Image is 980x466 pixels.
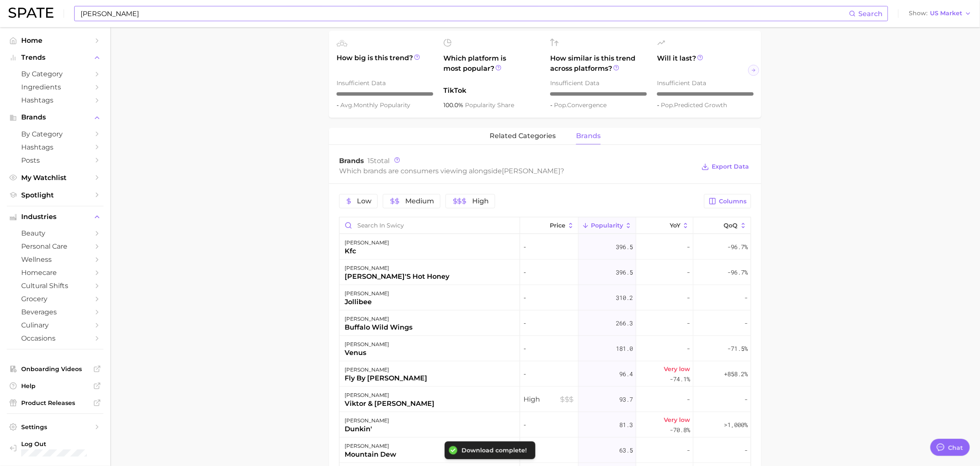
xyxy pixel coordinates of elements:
[554,101,607,109] span: convergence
[719,198,746,205] span: Columns
[340,438,751,463] button: [PERSON_NAME]mountain dew-63.5--
[619,369,633,379] span: 96.4
[664,364,690,374] span: Very low
[616,344,633,354] span: 181.0
[21,229,89,237] span: beauty
[21,269,89,277] span: homecare
[7,380,103,392] a: Help
[21,321,89,329] span: culinary
[724,369,748,379] span: +858.2%
[345,424,389,434] div: dunkin'
[345,246,389,256] div: kfc
[7,67,103,80] a: by Category
[523,445,575,455] span: -
[7,94,103,107] a: Hashtags
[7,111,103,124] button: Brands
[21,334,89,342] span: occasions
[21,399,89,407] span: Product Releases
[340,387,751,412] button: [PERSON_NAME]viktor & [PERSON_NAME]High93.7--
[523,318,575,328] span: -
[7,253,103,266] a: wellness
[619,445,633,455] span: 63.5
[7,279,103,292] a: cultural shifts
[704,194,751,208] button: Columns
[21,83,89,91] span: Ingredients
[550,53,647,74] span: How similar is this trend across platforms?
[657,78,754,88] div: Insufficient Data
[744,318,748,328] span: -
[345,314,412,324] div: [PERSON_NAME]
[340,412,751,438] button: [PERSON_NAME]dunkin'-81.3Very low-70.8%>1,000%
[7,189,103,202] a: Spotlight
[337,78,433,88] div: Insufficient Data
[523,293,575,303] span: -
[21,382,89,390] span: Help
[550,222,565,229] span: Price
[21,96,89,104] span: Hashtags
[693,217,751,234] button: QoQ
[550,92,647,96] div: – / 10
[724,222,738,229] span: QoQ
[7,305,103,319] a: beverages
[616,293,633,303] span: 310.2
[345,441,396,451] div: [PERSON_NAME]
[502,167,560,175] span: [PERSON_NAME]
[616,242,633,252] span: 396.5
[7,51,103,64] button: Trends
[345,373,427,383] div: fly by [PERSON_NAME]
[670,222,680,229] span: YoY
[909,11,927,16] span: Show
[550,78,647,88] div: Insufficient Data
[523,344,575,354] span: -
[340,311,751,336] button: [PERSON_NAME]buffalo wild wings-266.3--
[687,318,690,328] span: -
[367,157,390,165] span: total
[21,36,89,44] span: Home
[345,322,412,333] div: buffalo wild wings
[21,282,89,290] span: cultural shifts
[523,267,575,277] span: -
[340,336,751,361] button: [PERSON_NAME]venus-181.0--71.5%
[472,198,489,205] span: High
[687,293,690,303] span: -
[21,308,89,316] span: beverages
[7,421,103,433] a: Settings
[724,421,748,429] span: >1,000%
[687,242,690,252] span: -
[7,319,103,332] a: culinary
[462,447,527,454] div: Download complete!
[554,101,567,109] abbr: popularity index
[712,163,749,170] span: Export Data
[699,161,751,173] button: Export Data
[616,267,633,277] span: 396.5
[345,272,449,282] div: [PERSON_NAME]'s hot honey
[687,267,690,277] span: -
[345,238,389,248] div: [PERSON_NAME]
[357,198,371,205] span: Low
[727,242,748,252] span: -96.7%
[579,217,636,234] button: Popularity
[7,240,103,253] a: personal care
[687,344,690,354] span: -
[591,222,623,229] span: Popularity
[523,369,575,379] span: -
[687,445,690,455] span: -
[7,128,103,141] a: by Category
[7,34,103,47] a: Home
[21,156,89,164] span: Posts
[21,295,89,303] span: grocery
[8,8,53,18] img: SPATE
[523,420,575,430] span: -
[443,101,465,109] span: 100.0%
[367,157,374,165] span: 15
[340,217,520,233] input: Search in swicy
[858,10,883,18] span: Search
[7,332,103,345] a: occasions
[744,445,748,455] span: -
[345,416,389,426] div: [PERSON_NAME]
[21,114,89,121] span: Brands
[7,438,103,460] a: Log out. Currently logged in with e-mail jhayes@hunterpr.com.
[727,267,748,277] span: -96.7%
[340,285,751,311] button: [PERSON_NAME]jollibee-310.2--
[21,54,89,61] span: Trends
